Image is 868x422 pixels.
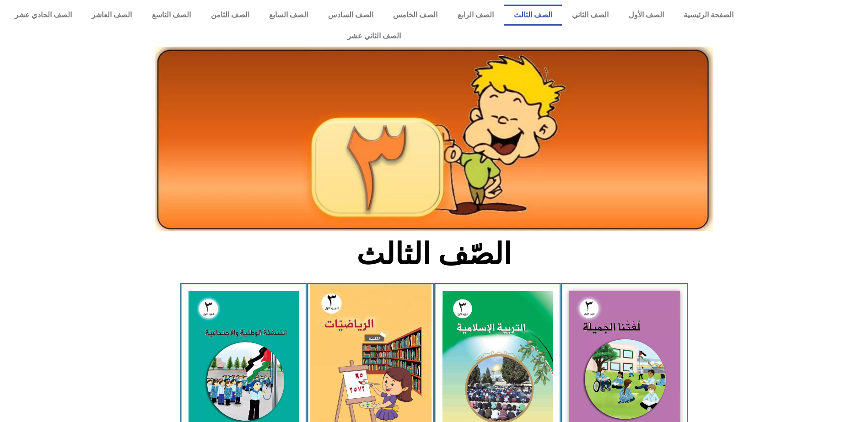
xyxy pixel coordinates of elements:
[201,5,259,26] a: الصف الثامن
[504,5,562,26] a: الصف الثالث
[383,5,448,26] a: الصف الخامس
[283,236,585,272] h2: الصّف الثالث
[619,5,674,26] a: الصف الأول
[5,5,82,26] a: الصف الحادي عشر
[5,26,744,47] a: الصف الثاني عشر
[142,5,201,26] a: الصف التاسع
[259,5,318,26] a: الصف السابع
[562,5,619,26] a: الصف الثاني
[318,5,383,26] a: الصف السادس
[447,5,504,26] a: الصف الرابع
[674,5,744,26] a: الصفحة الرئيسية
[82,5,142,26] a: الصف العاشر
